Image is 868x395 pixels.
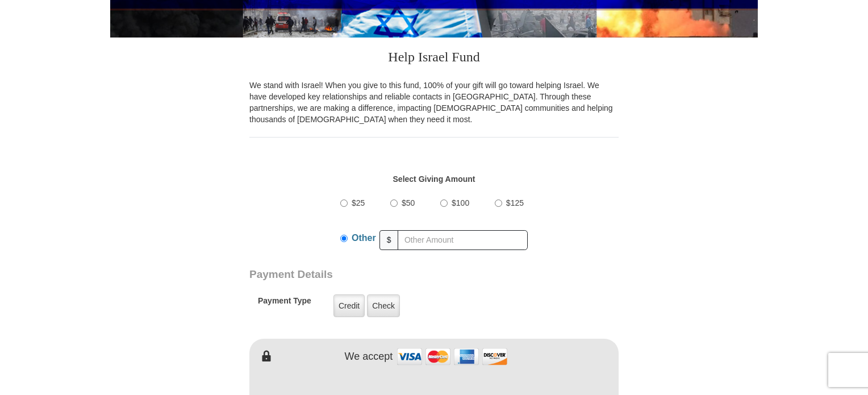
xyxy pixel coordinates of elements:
img: credit cards accepted [395,344,509,369]
h4: We accept [345,351,393,363]
span: Other [352,233,376,243]
span: $125 [506,198,524,207]
span: $ [379,230,399,250]
span: $100 [452,198,469,207]
label: Check [367,294,400,317]
h3: Payment Details [249,268,539,281]
h5: Payment Type [258,296,311,311]
h3: Help Israel Fund [249,38,619,80]
input: Other Amount [398,230,528,250]
span: $50 [402,198,415,207]
strong: Select Giving Amount [393,174,475,184]
span: $25 [352,198,365,207]
label: Credit [333,294,365,317]
p: We stand with Israel! When you give to this fund, 100% of your gift will go toward helping Israel... [249,80,619,125]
